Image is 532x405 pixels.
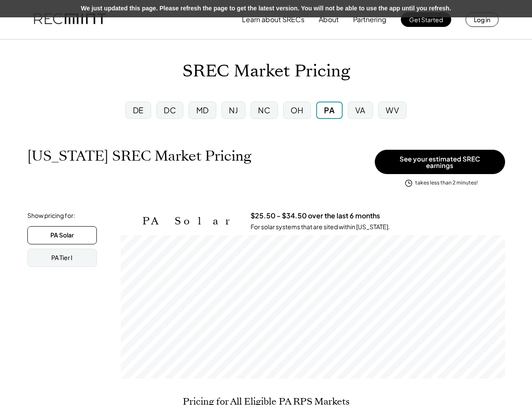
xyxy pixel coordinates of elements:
div: PA Tier I [51,254,73,262]
img: recmint-logotype%403x.png [34,5,106,34]
div: DE [133,105,144,115]
h1: SREC Market Pricing [182,61,350,82]
button: About [319,11,339,28]
h2: PA Solar [142,215,238,227]
button: Get Started [401,12,451,27]
div: MD [196,105,209,115]
h1: [US_STATE] SREC Market Pricing [27,148,251,165]
div: NJ [229,105,238,115]
button: Learn about SRECs [242,11,304,28]
h3: $25.50 - $34.50 over the last 6 months [251,211,380,221]
div: VA [355,105,366,115]
div: WV [386,105,399,115]
div: Show pricing for: [27,211,75,220]
div: takes less than 2 minutes! [415,179,478,187]
button: Log in [466,12,499,27]
div: OH [291,105,304,115]
div: PA [324,105,334,115]
div: DC [164,105,176,115]
div: NC [258,105,270,115]
div: For solar systems that are sited within [US_STATE]. [251,223,390,231]
button: Partnering [353,11,387,28]
div: PA Solar [50,231,74,240]
button: See your estimated SREC earnings [375,150,505,174]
